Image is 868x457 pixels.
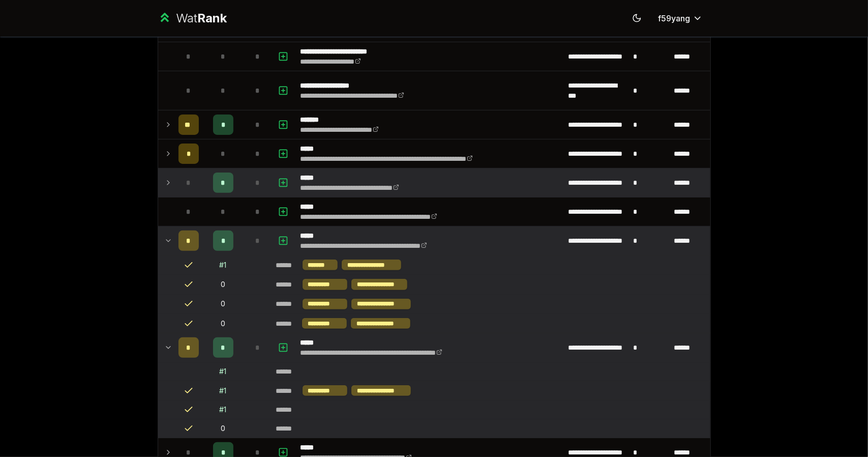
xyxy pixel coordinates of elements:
div: # 1 [220,366,227,377]
span: Rank [197,11,227,25]
span: f59yang [659,12,691,24]
div: # 1 [220,405,227,415]
td: 0 [203,275,244,294]
button: f59yang [650,9,711,27]
td: 0 [203,295,244,313]
div: # 1 [220,260,227,270]
div: Wat [176,10,227,26]
a: WatRank [158,10,227,26]
div: # 1 [220,386,227,396]
td: 0 [203,419,244,438]
td: 0 [203,314,244,333]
